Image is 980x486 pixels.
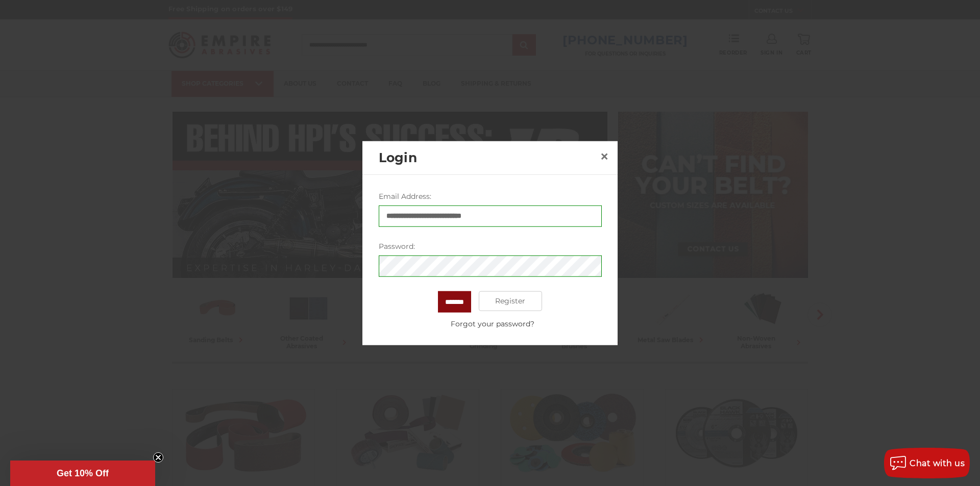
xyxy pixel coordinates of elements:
[57,468,109,478] span: Get 10% Off
[384,318,601,329] a: Forgot your password?
[379,148,596,167] h2: Login
[596,148,612,165] a: Close
[600,146,609,166] span: ×
[379,191,602,201] label: Email Address:
[379,241,602,251] label: Password:
[479,291,543,311] a: Register
[10,461,155,486] div: Get 10% OffClose teaser
[884,448,970,478] button: Chat with us
[153,452,163,463] button: Close teaser
[910,458,965,468] span: Chat with us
